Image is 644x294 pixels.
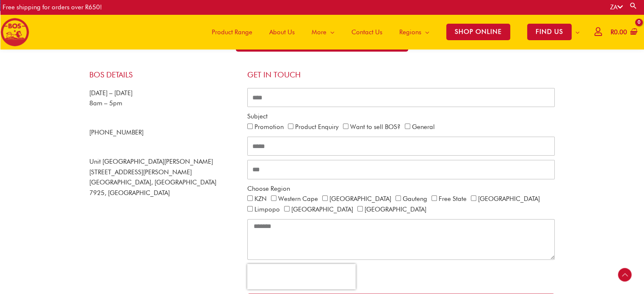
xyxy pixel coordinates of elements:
[89,158,213,165] span: Unit [GEOGRAPHIC_DATA][PERSON_NAME]
[0,18,29,47] img: BOS logo finals-200px
[329,195,391,203] label: [GEOGRAPHIC_DATA]
[89,168,192,176] span: [STREET_ADDRESS][PERSON_NAME]
[391,14,438,49] a: Regions
[399,19,421,45] span: Regions
[89,129,144,136] span: [PHONE_NUMBER]
[254,123,284,131] label: Promotion
[212,19,252,45] span: Product Range
[291,206,353,213] label: [GEOGRAPHIC_DATA]
[438,14,519,49] a: SHOP ONLINE
[312,19,326,45] span: More
[247,264,356,289] iframe: reCAPTCHA
[254,195,267,203] label: KZN
[478,195,540,203] label: [GEOGRAPHIC_DATA]
[350,123,401,131] label: Want to sell BOS?
[254,206,280,213] label: Limpopo
[351,19,382,45] span: Contact Us
[343,14,391,49] a: Contact Us
[365,206,426,213] label: [GEOGRAPHIC_DATA]
[629,2,638,10] a: Search button
[261,14,303,49] a: About Us
[247,111,268,122] label: Subject
[609,23,638,42] a: View Shopping Cart, empty
[89,99,122,107] span: 8am – 5pm
[527,24,572,40] span: FIND US
[412,123,435,131] label: General
[611,28,614,36] span: R
[89,89,133,97] span: [DATE] – [DATE]
[303,14,343,49] a: More
[89,179,216,186] span: [GEOGRAPHIC_DATA], [GEOGRAPHIC_DATA]
[197,14,588,49] nav: Site Navigation
[439,195,467,203] label: Free State
[611,28,627,36] bdi: 0.00
[247,70,555,80] h4: Get in touch
[89,70,239,80] h4: BOS Details
[269,19,295,45] span: About Us
[446,24,510,40] span: SHOP ONLINE
[295,123,339,131] label: Product Enquiry
[610,3,623,11] a: ZA
[278,195,318,203] label: Western Cape
[247,184,290,194] label: Choose Region
[203,14,261,49] a: Product Range
[89,189,170,197] span: 7925, [GEOGRAPHIC_DATA]
[403,195,427,203] label: Gauteng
